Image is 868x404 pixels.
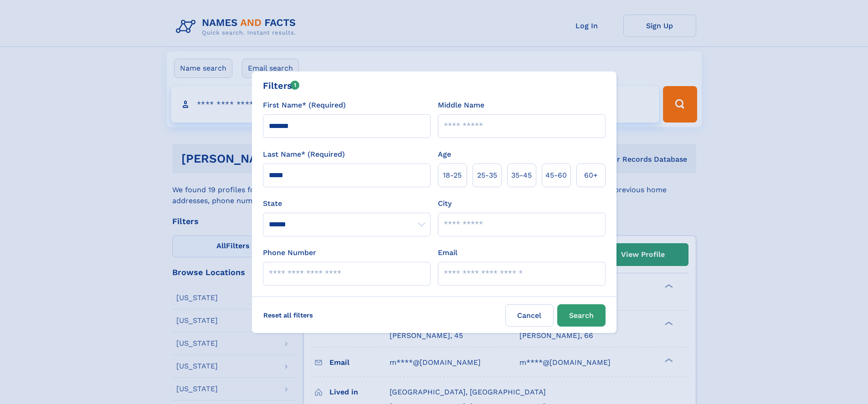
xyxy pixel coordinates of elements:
label: State [263,198,431,209]
div: Filters [263,79,300,92]
label: Last Name* (Required) [263,149,345,160]
label: First Name* (Required) [263,100,346,111]
span: 35‑45 [511,170,532,181]
label: City [438,198,452,209]
label: Middle Name [438,100,484,111]
label: Reset all filters [257,304,319,326]
label: Cancel [505,304,554,327]
span: 18‑25 [443,170,462,181]
label: Email [438,247,457,258]
span: 25‑35 [477,170,497,181]
label: Age [438,149,451,160]
button: Search [557,304,606,327]
span: 45‑60 [545,170,567,181]
label: Phone Number [263,247,316,258]
span: 60+ [584,170,598,181]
